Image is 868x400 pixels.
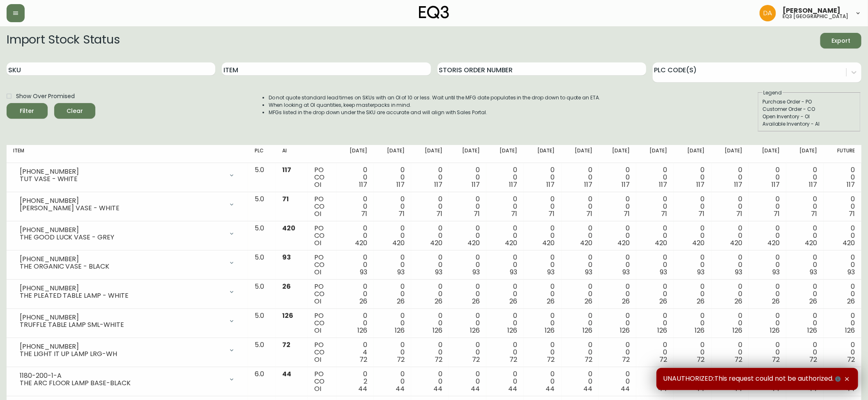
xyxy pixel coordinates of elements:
[755,312,780,334] div: 0 0
[762,113,856,120] div: Open Inventory - OI
[568,195,592,218] div: 0 0
[697,355,705,364] span: 72
[418,283,442,305] div: 0 0
[697,297,705,306] span: 26
[20,350,223,358] div: THE LIGHT IT UP LAMP LRG-WH
[435,267,442,277] span: 93
[830,341,855,363] div: 0 0
[20,234,223,241] div: THE GOOD LUCK VASE - GREY
[13,254,242,272] div: [PHONE_NUMBER]THE ORGANIC VASE - BLACK
[643,312,667,334] div: 0 0
[809,180,817,189] span: 117
[16,92,75,101] span: Show Over Promised
[418,370,442,393] div: 0 0
[20,168,223,175] div: [PHONE_NUMBER]
[456,195,480,218] div: 0 0
[755,195,780,218] div: 0 0
[20,226,223,234] div: [PHONE_NUMBER]
[314,195,330,218] div: PO CO
[282,311,293,320] span: 126
[772,355,780,364] span: 72
[762,89,783,97] legend: Legend
[530,225,555,247] div: 0 0
[674,145,711,163] th: [DATE]
[435,355,442,364] span: 72
[248,367,276,396] td: 6.0
[680,254,705,276] div: 0 0
[680,166,705,189] div: 0 0
[357,326,367,335] span: 126
[380,225,405,247] div: 0 0
[693,238,705,248] span: 420
[419,6,449,19] img: logo
[374,145,411,163] th: [DATE]
[282,369,291,379] span: 44
[470,326,480,335] span: 126
[395,326,405,335] span: 126
[622,355,630,364] span: 72
[568,254,592,276] div: 0 0
[660,267,667,277] span: 93
[793,195,817,218] div: 0 0
[562,145,599,163] th: [DATE]
[643,283,667,305] div: 0 0
[380,312,405,334] div: 0 0
[793,312,817,334] div: 0 0
[380,166,405,189] div: 0 0
[380,254,405,276] div: 0 0
[606,166,630,189] div: 0 0
[314,341,330,363] div: PO CO
[276,145,308,163] th: AI
[827,36,855,46] span: Export
[314,267,321,277] span: OI
[380,195,405,218] div: 0 0
[397,267,405,277] span: 93
[830,283,855,305] div: 0 0
[13,225,242,243] div: [PHONE_NUMBER]THE GOOD LUCK VASE - GREY
[847,267,855,277] span: 93
[824,145,861,163] th: Future
[13,341,242,359] div: [PHONE_NUMBER]THE LIGHT IT UP LAMP LRG-WH
[7,145,248,163] th: Item
[606,312,630,334] div: 0 0
[343,166,367,189] div: 0 0
[718,341,742,363] div: 0 0
[361,209,367,218] span: 71
[755,166,780,189] div: 0 0
[680,312,705,334] div: 0 0
[659,180,667,189] span: 117
[547,180,555,189] span: 117
[418,195,442,218] div: 0 0
[584,180,592,189] span: 117
[248,192,276,221] td: 5.0
[380,370,405,393] div: 0 0
[547,297,555,306] span: 26
[622,297,630,306] span: 26
[411,145,449,163] th: [DATE]
[636,145,674,163] th: [DATE]
[643,166,667,189] div: 0 0
[314,283,330,305] div: PO CO
[617,238,630,248] span: 420
[13,283,242,301] div: [PHONE_NUMBER]THE PLEATED TABLE LAMP - WHITE
[20,343,223,350] div: [PHONE_NUMBER]
[774,209,780,218] span: 71
[585,355,592,364] span: 72
[20,255,223,263] div: [PHONE_NUMBER]
[783,7,840,14] span: [PERSON_NAME]
[810,267,817,277] span: 93
[456,225,480,247] div: 0 0
[734,297,742,306] span: 26
[493,283,517,305] div: 0 0
[314,166,330,189] div: PO CO
[793,166,817,189] div: 0 0
[493,312,517,334] div: 0 0
[393,238,405,248] span: 420
[606,195,630,218] div: 0 0
[793,283,817,305] div: 0 0
[418,166,442,189] div: 0 0
[314,254,330,276] div: PO CO
[355,238,367,248] span: 420
[456,312,480,334] div: 0 0
[680,341,705,363] div: 0 0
